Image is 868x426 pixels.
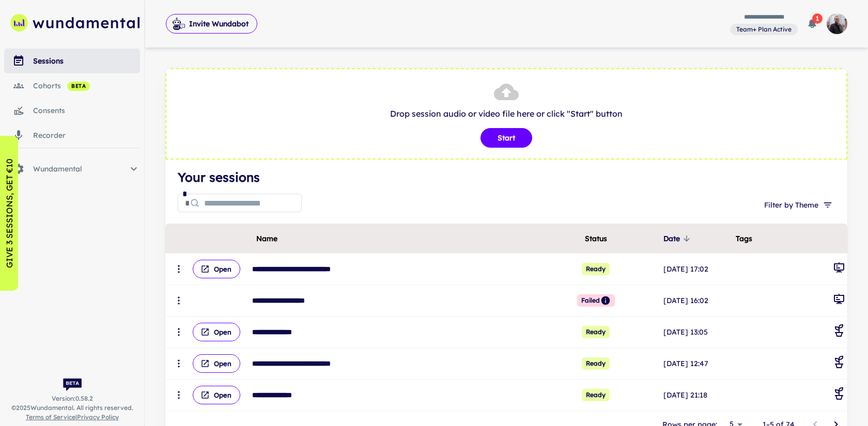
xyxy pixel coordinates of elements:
div: sessions [33,55,140,67]
div: Coaching [833,387,845,403]
span: Date [663,232,693,245]
button: Start [481,128,532,148]
span: Wundamental [33,163,128,175]
button: Open [193,260,240,278]
td: [DATE] 12:47 [661,348,734,380]
span: © 2025 Wundamental. All rights reserved. [11,403,133,413]
a: consents [4,98,140,123]
div: scrollable content [165,224,847,411]
p: GIVE 3 SESSIONS, GET €10 [3,159,16,268]
div: Coaching [833,356,845,371]
div: MeetingBaaS bot failed to join the call within 10 minutes [600,295,611,306]
button: Open [193,323,240,341]
span: Name [256,232,277,245]
a: View and manage your current plan and billing details. [730,23,798,36]
span: Team+ Plan Active [732,25,796,34]
div: General Meeting [833,261,845,277]
span: Ready [582,263,610,275]
td: [DATE] 17:02 [661,254,734,285]
span: Ready [582,326,610,338]
button: Filter by Theme [760,196,835,214]
div: cohorts [33,80,140,91]
span: Invite Wundabot to record a meeting [166,13,257,34]
button: Open [193,354,240,373]
td: [DATE] 21:18 [661,380,734,411]
span: View and manage your current plan and billing details. [730,24,798,34]
span: Status [585,232,607,245]
button: Open [193,386,240,404]
button: Invite Wundabot [166,14,257,34]
span: Ready [582,389,610,401]
span: Version: 0.58.2 [52,394,93,403]
td: [DATE] 13:05 [661,317,734,348]
div: recorder [33,130,140,141]
div: consents [33,105,140,116]
span: Ready [582,357,610,370]
div: General Meeting [833,293,845,308]
span: 1 [812,13,823,24]
div: Coaching [833,324,845,340]
a: Terms of Service [26,413,75,421]
a: Privacy Policy [77,413,119,421]
a: cohorts beta [4,73,140,98]
span: Tags [736,232,752,245]
span: Failed [577,294,615,307]
span: beta [67,82,90,90]
a: recorder [4,123,140,148]
h4: Your sessions [178,168,835,186]
button: 1 [802,13,823,34]
td: [DATE] 16:02 [661,285,734,317]
a: sessions [4,49,140,73]
span: | [26,413,119,422]
div: Wundamental [4,156,140,181]
p: Drop session audio or video file here or click "Start" button [177,107,836,120]
img: photoURL [827,13,847,34]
